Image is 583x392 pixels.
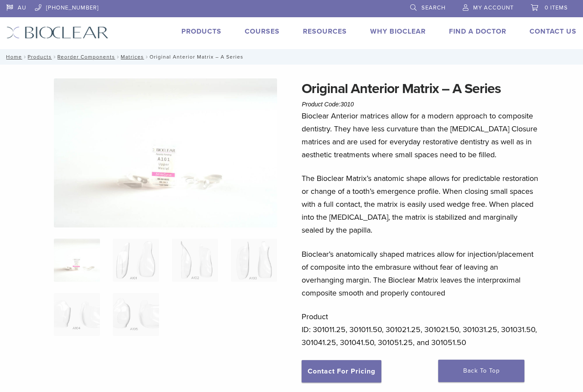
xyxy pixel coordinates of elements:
a: Reorder Components [57,54,115,60]
span: / [144,55,150,59]
a: Why Bioclear [370,27,426,36]
img: Original Anterior Matrix - A Series - Image 3 [172,239,218,282]
span: Product Code: [302,101,354,108]
a: Courses [245,27,280,36]
p: The Bioclear Matrix’s anatomic shape allows for predictable restoration or change of a tooth’s em... [302,172,539,236]
span: My Account [473,4,514,11]
span: / [115,55,121,59]
img: Anterior-Original-A-Series-Matrices-324x324.jpg [54,239,100,282]
span: / [52,55,57,59]
img: Original Anterior Matrix - A Series - Image 2 [113,239,159,282]
a: Products [181,27,221,36]
a: Back To Top [438,360,524,382]
a: Home [3,54,22,60]
span: 0 items [545,4,568,11]
img: Original Anterior Matrix - A Series - Image 4 [231,239,277,282]
a: Resources [303,27,347,36]
p: Product ID: 301011.25, 301011.50, 301021.25, 301021.50, 301031.25, 301031.50, 301041.25, 301041.5... [302,310,539,349]
a: Find A Doctor [449,27,506,36]
p: Bioclear Anterior matrices allow for a modern approach to composite dentistry. They have less cur... [302,109,539,161]
img: Original Anterior Matrix - A Series - Image 5 [54,293,100,336]
p: Bioclear’s anatomically shaped matrices allow for injection/placement of composite into the embra... [302,248,539,299]
span: 3010 [340,101,354,108]
a: Matrices [121,54,144,60]
a: Contact Us [530,27,577,36]
h1: Original Anterior Matrix – A Series [302,78,539,99]
img: Bioclear [6,26,109,39]
img: Original Anterior Matrix - A Series - Image 6 [113,293,159,336]
span: / [22,55,28,59]
span: Search [421,4,446,11]
a: Contact For Pricing [302,360,381,383]
a: Products [28,54,52,60]
img: Anterior Original A Series Matrices [54,78,277,227]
